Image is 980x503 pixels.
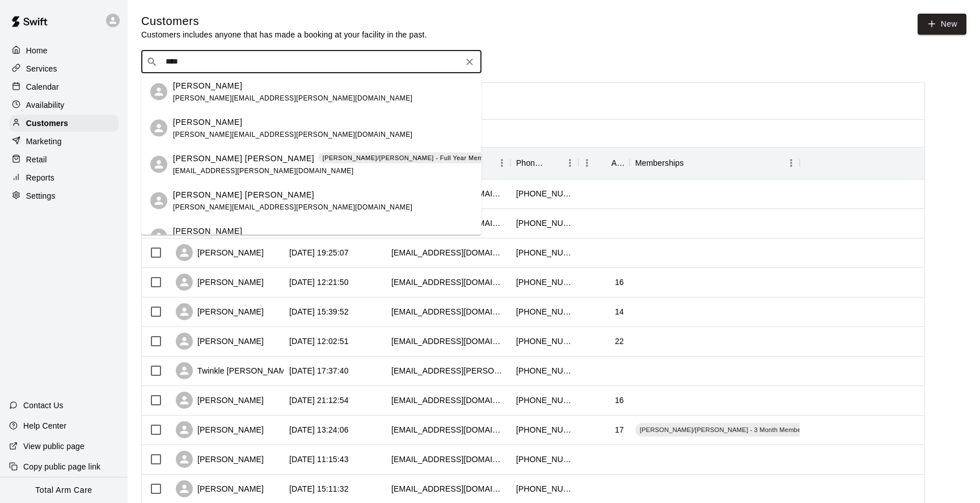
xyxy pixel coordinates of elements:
div: 22 [615,336,624,347]
a: Marketing [9,133,119,150]
a: Home [9,42,119,59]
p: [PERSON_NAME] [PERSON_NAME] [173,152,314,164]
p: [PERSON_NAME] [173,116,242,128]
div: Age [611,147,624,179]
a: Reports [9,169,119,186]
div: [PERSON_NAME] [176,392,264,409]
div: Twinkle [PERSON_NAME] [176,362,293,379]
button: Sort [595,155,611,171]
div: [PERSON_NAME] [176,421,264,438]
span: [EMAIL_ADDRESS][PERSON_NAME][DOMAIN_NAME] [173,166,353,174]
button: Menu [783,154,800,171]
div: 16 [615,395,624,406]
div: 2025-08-15 12:02:51 [289,336,349,347]
div: twinkle.morgan@gmail.com [391,365,505,376]
p: View public page [23,441,85,452]
div: 16 [615,276,624,288]
div: gio.calamia03@gmail.com [391,336,505,347]
a: New [918,14,966,35]
div: 17 [615,424,624,435]
div: [PERSON_NAME] [176,451,264,468]
span: [PERSON_NAME][EMAIL_ADDRESS][PERSON_NAME][DOMAIN_NAME] [173,130,412,138]
div: Search customers by name or email [141,51,481,73]
p: Help Center [23,420,66,431]
p: Copy public page link [23,461,100,472]
p: Retail [26,154,47,165]
p: [PERSON_NAME] [173,225,242,237]
div: +19735922502 [516,483,573,494]
div: [PERSON_NAME]/[PERSON_NAME] - 3 Month Membership - 2x per week [635,423,861,437]
div: pbaranauskas@me.com [391,454,505,465]
a: Services [9,60,119,77]
h5: Customers [141,14,427,29]
a: Retail [9,151,119,168]
div: +19179686627 [516,365,573,376]
div: nickyacc02@gmail.com [391,424,505,435]
p: Contact Us [23,400,64,411]
p: [PERSON_NAME]/[PERSON_NAME] - Full Year Member Unlimited [323,153,523,163]
div: 2025-08-16 12:21:50 [289,276,349,288]
p: [PERSON_NAME] [173,79,242,91]
p: Availability [26,99,65,111]
div: +16822706388 [516,336,573,347]
a: Settings [9,187,119,204]
p: Customers [26,118,68,129]
div: zacharyarogers1103@gmail.com [391,306,505,317]
div: +19179747233 [516,188,573,199]
button: Clear [462,54,478,70]
div: 2025-08-15 15:39:52 [289,306,349,317]
div: Phone Number [510,147,578,179]
div: [PERSON_NAME] [176,303,264,320]
span: [PERSON_NAME][EMAIL_ADDRESS][PERSON_NAME][DOMAIN_NAME] [173,94,412,102]
div: Julie Cohn [150,83,167,100]
div: 14 [615,306,624,317]
div: Holden Cohn [150,192,167,209]
p: Customers includes anyone that has made a booking at your facility in the past. [141,29,427,40]
div: [PERSON_NAME] [176,480,264,497]
div: [PERSON_NAME] [176,333,264,350]
div: Holden Cohn [150,156,167,173]
div: +19734125651 [516,306,573,317]
div: +13473801711 [516,276,573,288]
div: Age [578,147,630,179]
a: Calendar [9,78,119,95]
p: Calendar [26,81,59,93]
button: Sort [546,155,561,171]
div: 2025-08-09 11:15:43 [289,454,349,465]
div: +12019530958 [516,247,573,258]
div: Memberships [630,147,800,179]
button: Menu [578,154,595,171]
a: Availability [9,97,119,114]
div: 2025-08-14 17:37:40 [289,365,349,376]
p: [PERSON_NAME] [PERSON_NAME] [173,188,314,200]
p: Marketing [26,136,62,147]
button: Sort [684,155,700,171]
button: Menu [493,154,510,171]
div: +19737225011 [516,454,573,465]
div: Steven Cohn [150,120,167,137]
div: 2025-08-12 21:12:54 [289,395,349,406]
div: anthonyhuaranga5@gmail.com [391,483,505,494]
div: nickerminio7@gmail.com [391,395,505,406]
div: Memberships [635,147,684,179]
div: +12012127499 [516,395,573,406]
div: 2025-08-10 13:24:06 [289,424,349,435]
div: vsorsaia26@gmail.com [391,276,505,288]
div: Phone Number [516,147,546,179]
div: Customers [9,115,119,132]
p: Home [26,45,48,56]
div: +19083866111 [516,424,573,435]
p: Services [26,63,57,74]
button: Menu [561,154,578,171]
p: Reports [26,172,54,183]
div: +12017417543 [516,217,573,229]
div: Thurston cohn [150,229,167,246]
div: [PERSON_NAME] [176,274,264,291]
